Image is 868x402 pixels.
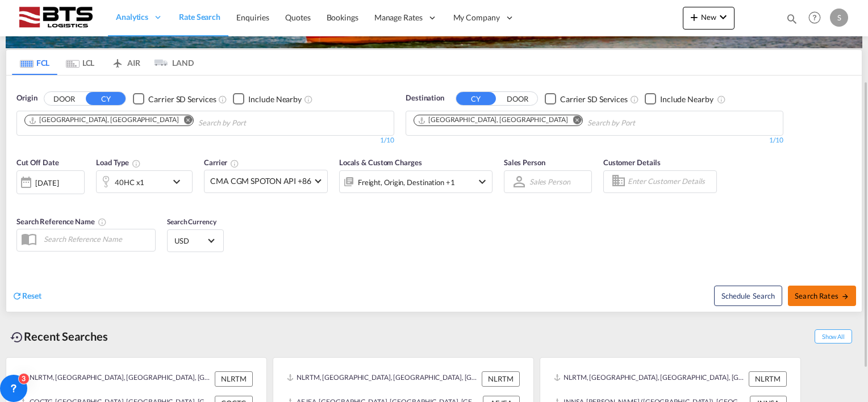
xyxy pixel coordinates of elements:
[103,50,148,75] md-tab-item: AIR
[560,94,628,105] div: Carrier SD Services
[339,158,422,167] span: Locals & Custom Charges
[16,217,107,226] span: Search Reference Name
[628,173,713,190] input: Enter Customer Details
[204,158,239,167] span: Carrier
[554,371,746,386] div: NLRTM, Rotterdam, Netherlands, Western Europe, Europe
[498,93,537,106] button: DOOR
[830,9,848,27] div: S
[111,56,124,65] md-icon: icon-airplane
[176,115,193,127] button: Remove
[453,12,500,23] span: My Company
[198,114,306,132] input: Chips input.
[406,93,444,104] span: Destination
[714,286,782,306] button: Note: By default Schedule search will only considerorigin ports, destination ports and cut off da...
[16,93,37,104] span: Origin
[565,115,582,127] button: Remove
[358,174,455,190] div: Freight Origin Destination Factory Stuffing
[248,94,302,105] div: Include Nearby
[603,158,661,167] span: Customer Details
[374,12,423,23] span: Manage Rates
[327,12,358,22] span: Bookings
[786,12,798,25] md-icon: icon-magnify
[12,291,22,301] md-icon: icon-refresh
[475,175,489,189] md-icon: icon-chevron-down
[148,50,194,75] md-tab-item: LAND
[687,12,730,22] span: New
[786,12,798,30] div: icon-magnify
[749,371,787,386] div: NLRTM
[418,115,567,125] div: Haifa, ILHFA
[16,192,25,208] md-datepicker: Select
[57,50,103,75] md-tab-item: LCL
[12,50,194,75] md-pagination-wrapper: Use the left and right arrow keys to navigate between tabs
[116,11,148,23] span: Analytics
[215,371,253,386] div: NLRTM
[287,371,479,386] div: NLRTM, Rotterdam, Netherlands, Western Europe, Europe
[795,291,849,300] span: Search Rates
[587,114,695,132] input: Chips input.
[96,158,141,167] span: Load Type
[528,173,571,190] md-select: Sales Person
[133,93,216,104] md-checkbox: Checkbox No Ink
[236,12,269,22] span: Enquiries
[12,290,41,303] div: icon-refreshReset
[304,95,313,104] md-icon: Unchecked: Ignores neighbouring ports when fetching rates.Checked : Includes neighbouring ports w...
[285,12,310,22] span: Quotes
[815,329,852,344] span: Show All
[23,111,311,132] md-chips-wrap: Chips container. Use arrow keys to select chips.
[418,115,570,125] div: Press delete to remove this chip.
[10,330,24,344] md-icon: icon-backup-restore
[22,291,41,300] span: Reset
[456,92,496,105] button: CY
[504,158,545,167] span: Sales Person
[630,95,639,104] md-icon: Unchecked: Search for CY (Container Yard) services for all selected carriers.Checked : Search for...
[716,10,730,24] md-icon: icon-chevron-down
[805,8,824,27] span: Help
[148,94,216,105] div: Carrier SD Services
[96,170,193,193] div: 40HC x1icon-chevron-down
[717,95,726,104] md-icon: Unchecked: Ignores neighbouring ports when fetching rates.Checked : Includes neighbouring ports w...
[16,170,85,194] div: [DATE]
[132,159,141,168] md-icon: icon-information-outline
[545,93,628,104] md-checkbox: Checkbox No Ink
[115,174,144,190] div: 40HC x1
[44,93,84,106] button: DOOR
[16,158,59,167] span: Cut Off Date
[788,286,856,306] button: Search Ratesicon-arrow-right
[98,217,107,227] md-icon: Your search will be saved by the below given name
[6,324,112,349] div: Recent Searches
[38,231,155,248] input: Search Reference Name
[339,170,493,193] div: Freight Origin Destination Factory Stuffingicon-chevron-down
[210,175,311,187] span: CMA CGM SPOTON API +86
[167,217,216,226] span: Search Currency
[660,94,713,105] div: Include Nearby
[86,92,126,105] button: CY
[482,371,520,386] div: NLRTM
[12,50,57,75] md-tab-item: FCL
[28,115,181,125] div: Press delete to remove this chip.
[233,93,302,104] md-checkbox: Checkbox No Ink
[406,136,783,145] div: 1/10
[6,76,862,311] div: OriginDOOR CY Checkbox No InkUnchecked: Search for CY (Container Yard) services for all selected ...
[16,136,394,145] div: 1/10
[683,7,735,30] button: icon-plus 400-fgNewicon-chevron-down
[20,371,212,386] div: NLRTM, Rotterdam, Netherlands, Western Europe, Europe
[230,159,239,168] md-icon: The selected Trucker/Carrierwill be displayed in the rate results If the rates are from another f...
[218,95,227,104] md-icon: Unchecked: Search for CY (Container Yard) services for all selected carriers.Checked : Search for...
[645,93,713,104] md-checkbox: Checkbox No Ink
[173,232,218,249] md-select: Select Currency: $ USDUnited States Dollar
[687,10,701,24] md-icon: icon-plus 400-fg
[179,12,220,22] span: Rate Search
[174,236,206,246] span: USD
[841,292,849,300] md-icon: icon-arrow-right
[35,178,59,188] div: [DATE]
[17,5,94,31] img: cdcc71d0be7811ed9adfbf939d2aa0e8.png
[170,175,189,189] md-icon: icon-chevron-down
[412,111,700,132] md-chips-wrap: Chips container. Use arrow keys to select chips.
[28,115,178,125] div: Hamburg, DEHAM
[805,8,830,28] div: Help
